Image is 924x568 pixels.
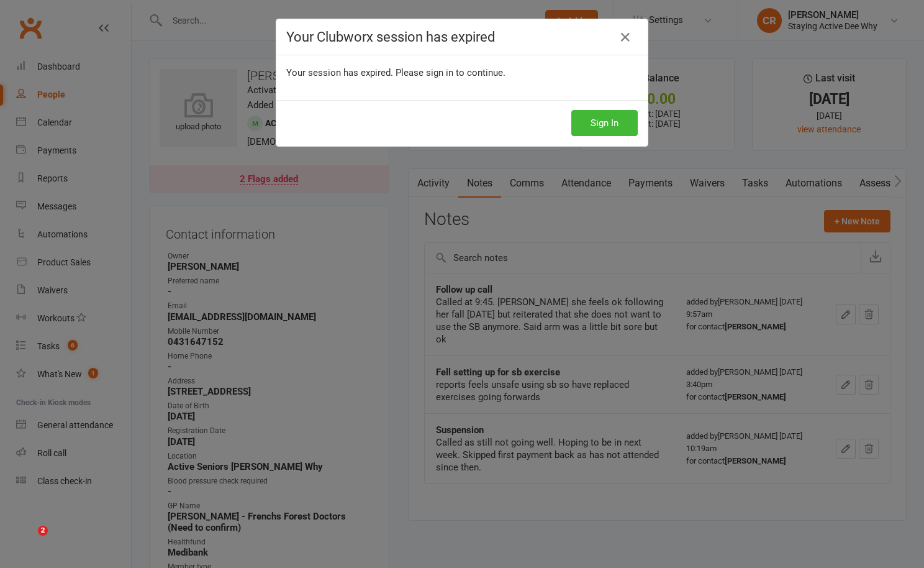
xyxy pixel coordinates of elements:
span: Your session has expired. Please sign in to continue. [286,67,505,78]
a: Close [615,27,635,47]
span: 2 [38,526,48,536]
button: Sign In [571,110,638,136]
iframe: Intercom live chat [12,526,42,556]
h4: Your Clubworx session has expired [286,29,638,45]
